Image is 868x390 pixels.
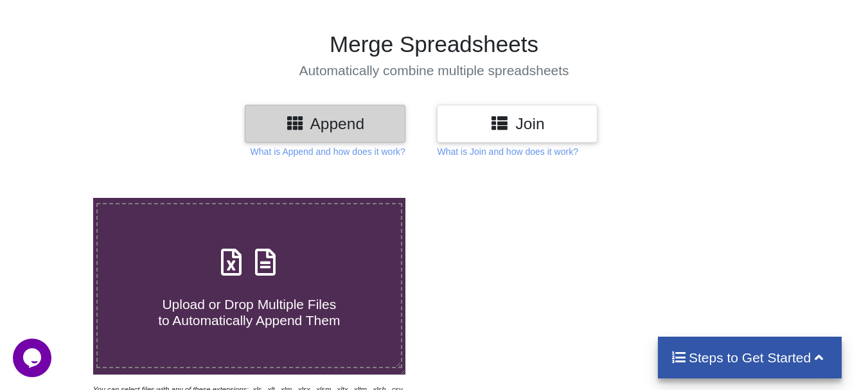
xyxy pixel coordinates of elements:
[447,114,588,133] h3: Join
[251,145,405,158] p: What is Append and how does it work?
[158,297,340,328] span: Upload or Drop Multiple Files to Automatically Append Them
[671,350,829,366] h4: Steps to Get Started
[437,145,578,158] p: What is Join and how does it work?
[254,114,396,133] h3: Append
[13,339,54,377] iframe: chat widget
